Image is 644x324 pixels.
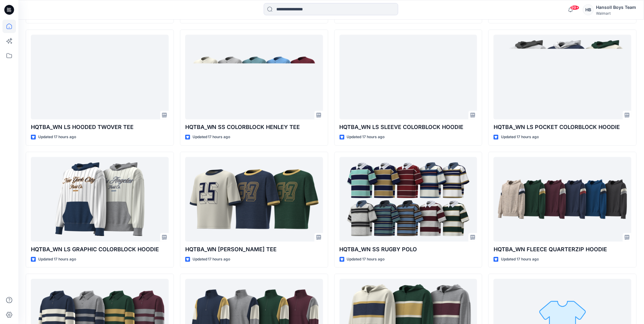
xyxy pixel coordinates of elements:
[596,11,636,16] div: Walmart
[494,157,631,242] a: HQTBA_WN FLEECE QUARTERZIP HOODIE
[340,123,477,132] p: HQTBA_WN LS SLEEVE COLORBLOCK HOODIE
[185,35,323,120] a: HQTBA_WN SS COLORBLOCK HENLEY TEE
[38,134,76,141] p: Updated 17 hours ago
[583,4,594,15] div: HB
[340,157,477,242] a: HQTBA_WN SS RUGBY POLO
[185,245,323,254] p: HQTBA_WN [PERSON_NAME] TEE
[185,123,323,132] p: HQTBA_WN SS COLORBLOCK HENLEY TEE
[31,245,169,254] p: HQTBA_WN LS GRAPHIC COLORBLOCK HOODIE
[570,5,580,10] span: 99+
[347,134,385,141] p: Updated 17 hours ago
[31,123,169,132] p: HQTBA_WN LS HOODED TWOVER TEE
[31,35,169,120] a: HQTBA_WN LS HOODED TWOVER TEE
[340,245,477,254] p: HQTBA_WN SS RUGBY POLO
[38,256,76,263] p: Updated 17 hours ago
[185,157,323,242] a: HQTBA_WN SS RINGER TEE
[494,245,631,254] p: HQTBA_WN FLEECE QUARTERZIP HOODIE
[193,256,230,263] p: Updated 17 hours ago
[501,134,539,141] p: Updated 17 hours ago
[494,35,631,120] a: HQTBA_WN LS POCKET COLORBLOCK HOODIE
[31,157,169,242] a: HQTBA_WN LS GRAPHIC COLORBLOCK HOODIE
[347,256,385,263] p: Updated 17 hours ago
[193,134,230,141] p: Updated 17 hours ago
[596,4,636,11] div: Hansoll Boys Team
[494,123,631,132] p: HQTBA_WN LS POCKET COLORBLOCK HOODIE
[340,35,477,120] a: HQTBA_WN LS SLEEVE COLORBLOCK HOODIE
[501,256,539,263] p: Updated 17 hours ago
